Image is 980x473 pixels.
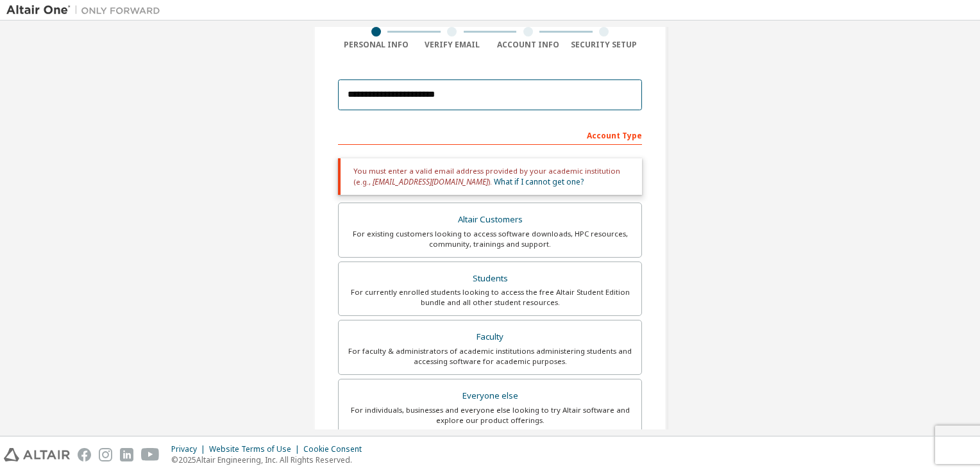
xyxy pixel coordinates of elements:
[209,444,303,454] div: Website Terms of Use
[338,158,642,195] div: You must enter a valid email address provided by your academic institution (e.g., ).
[346,270,634,288] div: Students
[78,448,91,461] img: facebook.svg
[346,229,634,249] div: For existing customers looking to access software downloads, HPC resources, community, trainings ...
[346,211,634,229] div: Altair Customers
[4,448,70,461] img: altair_logo.svg
[566,40,643,50] div: Security Setup
[414,40,491,50] div: Verify Email
[171,444,209,454] div: Privacy
[346,328,634,346] div: Faculty
[346,287,634,308] div: For currently enrolled students looking to access the free Altair Student Edition bundle and all ...
[338,124,642,145] div: Account Type
[490,40,566,50] div: Account Info
[346,387,634,405] div: Everyone else
[346,405,634,426] div: For individuals, businesses and everyone else looking to try Altair software and explore our prod...
[494,176,584,187] a: What if I cannot get one?
[373,176,488,187] span: [EMAIL_ADDRESS][DOMAIN_NAME]
[346,346,634,367] div: For faculty & administrators of academic institutions administering students and accessing softwa...
[171,454,369,465] p: © 2025 Altair Engineering, Inc. All Rights Reserved.
[6,4,167,17] img: Altair One
[141,448,160,461] img: youtube.svg
[99,448,112,461] img: instagram.svg
[120,448,133,461] img: linkedin.svg
[338,40,414,50] div: Personal Info
[303,444,369,454] div: Cookie Consent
